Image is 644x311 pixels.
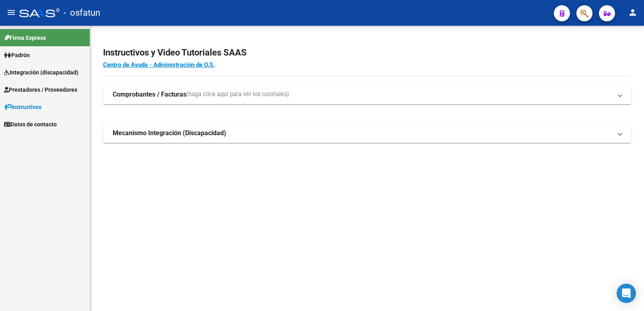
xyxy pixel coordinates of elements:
a: Centro de Ayuda - Administración de O.S. [103,61,215,68]
span: - osfatun [64,4,100,22]
strong: Comprobantes / Facturas [113,90,186,99]
span: Integración (discapacidad) [4,68,78,77]
span: Firma Express [4,33,46,42]
mat-icon: menu [6,8,16,17]
span: (haga click aquí para ver los tutoriales) [186,90,289,99]
mat-icon: person [628,8,638,17]
span: Datos de contacto [4,120,57,129]
span: Prestadores / Proveedores [4,85,77,94]
mat-expansion-panel-header: Comprobantes / Facturas(haga click aquí para ver los tutoriales) [103,85,631,104]
strong: Mecanismo Integración (Discapacidad) [113,129,226,138]
div: Open Intercom Messenger [617,284,636,303]
span: Instructivos [4,103,41,111]
span: Padrón [4,51,30,60]
mat-expansion-panel-header: Mecanismo Integración (Discapacidad) [103,124,631,143]
h2: Instructivos y Video Tutoriales SAAS [103,45,631,60]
